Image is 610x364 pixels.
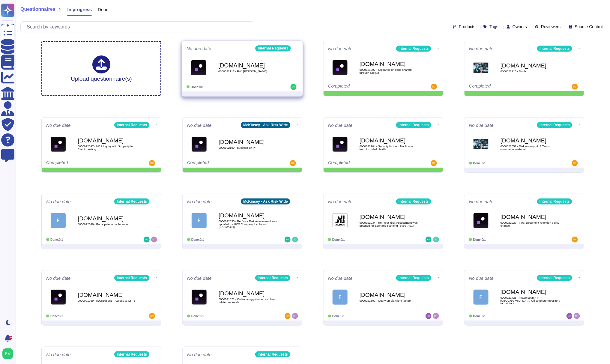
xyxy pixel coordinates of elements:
span: In progress [67,7,92,12]
b: [DOMAIN_NAME] [501,289,561,295]
span: No due date [469,199,494,204]
div: Upload questionnaire(s) [71,55,132,82]
span: No due date [187,352,212,357]
span: 0000022034 - Re: Your Risk Assessment was updated for Scenario planning (5450TA01) [360,221,420,227]
span: 0000022027 - Fwd: Document retention policy change [501,221,561,227]
div: Internal Requests [537,198,572,204]
img: user [572,237,578,243]
div: Internal Requests [396,275,431,281]
span: No due date [328,46,353,51]
span: 0000021969 - INC8398281 - Access to GPT5 [78,299,138,302]
img: user [144,237,150,243]
span: Tags [489,25,498,29]
img: Logo [474,137,489,152]
img: user [285,313,291,319]
div: Completed [328,160,402,166]
span: Done: 0/1 [191,315,204,318]
b: [DOMAIN_NAME] [219,139,279,145]
b: [DOMAIN_NAME] [360,138,420,143]
div: Internal Requests [114,122,149,128]
span: No due date [187,276,212,280]
span: No due date [187,123,212,127]
span: Done: 0/1 [473,315,486,318]
span: No due date [46,199,71,204]
b: [DOMAIN_NAME] [360,292,420,298]
img: user [290,160,296,166]
img: user [291,84,297,90]
span: 0000022035 - Re: Your Risk Assessment was updated for UCX Company Incubation (5751WG01) [219,220,279,228]
span: Source Control [575,25,603,29]
img: Logo [333,137,348,152]
img: user [574,313,580,319]
span: No due date [469,276,494,280]
div: Internal Requests [537,122,572,128]
img: user [433,237,439,243]
div: Internal Requests [114,275,149,281]
span: 0000022097 - NDA Inquiry with 3rd party for Client meeting [78,145,138,151]
img: user [2,348,13,359]
img: Logo [333,60,348,75]
span: 0000021726 - image search in [GEOGRAPHIC_DATA] Office photo repository for printout [501,296,561,305]
input: Search by keywords [24,22,254,32]
div: Internal Requests [256,45,291,51]
span: Questionnaires [20,7,55,12]
span: Products [459,25,475,29]
img: Logo [192,137,207,152]
span: No due date [469,123,494,127]
div: Completed [328,84,402,90]
div: F [333,290,348,305]
div: Internal Requests [396,46,431,52]
img: Logo [333,213,348,228]
span: Done: 0/1 [50,315,63,318]
div: Internal Requests [396,198,431,204]
span: No due date [46,123,71,127]
span: 0000021821 - Outsourcing provider for client related requests [219,298,279,303]
b: [DOMAIN_NAME] [219,213,279,218]
span: 0000021802 - Query on old client laptop [360,299,420,302]
img: Logo [51,290,66,305]
span: Owners [513,25,527,29]
b: [DOMAIN_NAME] [360,214,420,220]
span: 0000022109 - question on PIP [219,146,279,149]
span: No due date [328,123,353,127]
div: F [474,290,489,305]
div: F [192,213,207,228]
img: user [285,237,291,243]
div: Internal Requests [255,275,290,281]
span: 0000021997 - Guidance on code sharing through GitHub [360,68,420,74]
span: No due date [187,199,212,204]
b: [DOMAIN_NAME] [218,62,279,68]
div: F [51,213,66,228]
span: No due date [469,46,494,51]
span: No due date [328,199,353,204]
div: Internal Requests [537,46,572,52]
img: user [572,84,578,90]
div: Internal Requests [537,275,572,281]
span: Done [98,7,109,12]
span: 0000022110 - Doubt [501,70,561,73]
span: 0000022117 - FW: [PERSON_NAME] [218,70,279,73]
span: No due date [328,276,353,280]
img: user [431,84,437,90]
b: [DOMAIN_NAME] [219,291,279,296]
b: [DOMAIN_NAME] [501,63,561,68]
b: [DOMAIN_NAME] [501,214,561,220]
span: No due date [46,352,71,357]
img: user [151,237,157,243]
img: user [292,237,298,243]
span: Done: 0/1 [332,238,345,241]
div: Internal Requests [396,122,431,128]
div: 9+ [9,336,12,339]
img: user [149,160,155,166]
b: [DOMAIN_NAME] [501,138,561,143]
div: McKinsey - Ask Risk Wide [241,198,290,204]
img: user [292,313,298,319]
div: McKinsey - Ask Risk Wide [241,122,290,128]
div: Internal Requests [255,351,290,357]
span: Done: 0/1 [332,315,345,318]
img: user [149,313,155,319]
img: Logo [474,213,489,228]
img: user [567,313,573,319]
span: Done: 0/1 [473,238,486,241]
span: Done: 0/1 [191,85,204,88]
